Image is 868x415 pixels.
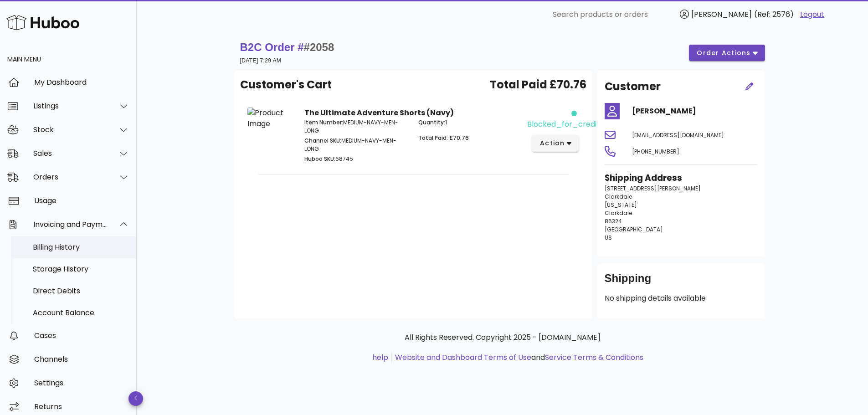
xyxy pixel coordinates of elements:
strong: B2C Order # [240,41,334,53]
div: Direct Debits [33,287,129,295]
p: MEDIUM-NAVY-MEN-LONG [304,118,408,135]
span: Clarkdale [605,193,632,200]
span: US [605,234,612,241]
a: Website and Dashboard Terms of Use [395,352,531,363]
button: action [532,135,579,152]
img: Product Image [247,108,293,129]
span: [STREET_ADDRESS][PERSON_NAME] [605,184,701,192]
div: Usage [34,196,129,205]
span: Huboo SKU: [304,155,335,163]
span: Channel SKU: [304,137,341,144]
span: [PHONE_NUMBER] [632,148,679,155]
span: Total Paid £70.76 [490,77,586,93]
div: Channels [34,355,129,364]
h3: Shipping Address [605,172,758,184]
span: Quantity: [418,118,445,126]
span: 86324 [605,217,622,225]
p: No shipping details available [605,293,758,304]
div: Settings [34,379,129,387]
span: Clarkdale [605,209,632,217]
div: Storage History [33,265,129,273]
img: Huboo Logo [6,13,79,32]
span: Total Paid: £70.76 [418,134,469,142]
span: order actions [696,48,751,58]
span: [US_STATE] [605,201,637,209]
div: Listings [33,102,108,110]
small: [DATE] 7:29 AM [240,57,282,64]
p: 1 [418,118,522,127]
span: #2058 [304,41,334,53]
span: [EMAIL_ADDRESS][DOMAIN_NAME] [632,131,724,139]
div: Shipping [605,271,758,293]
span: action [539,138,565,148]
div: blocked_for_credit [527,119,600,130]
div: Billing History [33,243,129,251]
div: Cases [34,331,129,340]
span: [PERSON_NAME] [691,9,752,20]
div: Orders [33,173,108,181]
li: and [392,352,643,363]
p: MEDIUM-NAVY-MEN-LONG [304,137,408,153]
div: Sales [33,149,108,158]
a: Logout [800,9,824,20]
h2: Customer [605,78,661,95]
div: Returns [34,402,129,411]
h4: [PERSON_NAME] [632,106,758,117]
a: Service Terms & Conditions [545,352,643,363]
span: [GEOGRAPHIC_DATA] [605,225,663,233]
strong: The Ultimate Adventure Shorts (Navy) [304,108,454,118]
p: 68745 [304,155,408,163]
p: All Rights Reserved. Copyright 2025 - [DOMAIN_NAME] [242,332,763,343]
div: My Dashboard [34,78,129,87]
div: Stock [33,125,108,134]
div: Invoicing and Payments [33,220,108,229]
span: Customer's Cart [240,77,332,93]
div: Account Balance [33,308,129,317]
span: (Ref: 2576) [754,9,794,20]
a: help [372,352,388,363]
button: order actions [689,45,765,61]
span: Item Number: [304,118,343,126]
